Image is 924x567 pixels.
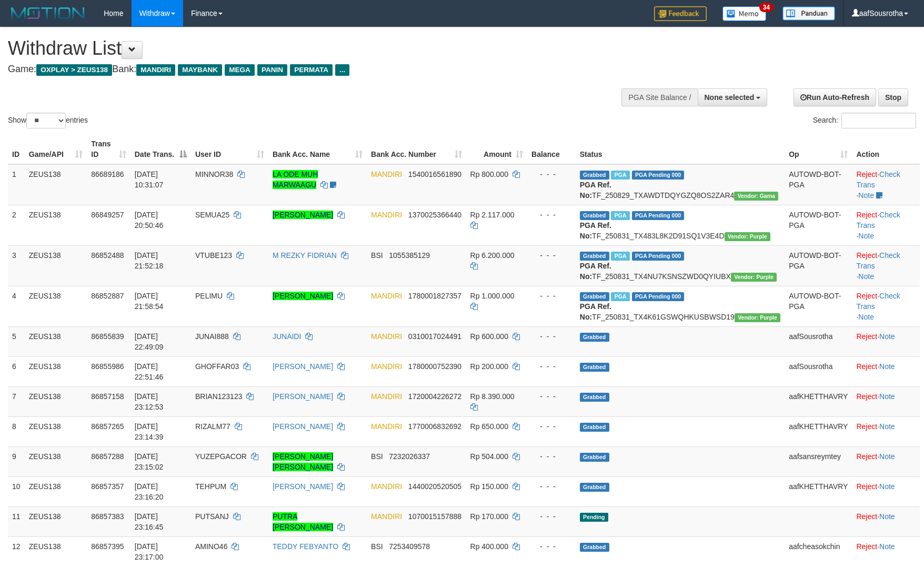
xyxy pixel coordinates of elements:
[25,164,87,205] td: ZEUS138
[580,483,609,492] span: Grabbed
[273,292,333,300] a: [PERSON_NAME]
[135,482,164,501] span: [DATE] 23:16:20
[389,542,430,551] span: Copy 7253409578 to clipboard
[879,422,895,431] a: Note
[470,512,508,521] span: Rp 170.000
[531,451,571,462] div: - - -
[371,211,402,219] span: MANDIRI
[611,252,629,261] span: Marked by aafsolysreylen
[8,5,88,21] img: MOTION_logo.png
[580,423,609,432] span: Grabbed
[785,356,852,386] td: aafSousrotha
[408,170,461,178] span: Copy 1540016561890 to clipboard
[8,38,606,59] h1: Withdraw List
[25,446,87,476] td: ZEUS138
[25,134,87,164] th: Game/API: activate to sort column ascending
[8,134,25,164] th: ID
[782,6,835,21] img: panduan.png
[91,211,124,219] span: 86849257
[731,273,777,282] span: Vendor URL: https://trx4.1velocity.biz
[367,134,466,164] th: Bank Acc. Number: activate to sort column ascending
[195,251,232,260] span: VTUBE123
[195,422,230,431] span: RIZALM77
[852,506,920,536] td: ·
[91,512,124,521] span: 86857383
[856,452,877,461] a: Reject
[856,512,877,521] a: Reject
[25,205,87,245] td: ZEUS138
[91,362,124,371] span: 86855986
[722,6,767,21] img: Button%20Memo.svg
[470,542,508,551] span: Rp 400.000
[130,134,191,164] th: Date Trans.: activate to sort column descending
[91,170,124,178] span: 86689186
[408,422,461,431] span: Copy 1770006832692 to clipboard
[470,482,508,491] span: Rp 150.000
[195,332,229,341] span: JUNAI888
[195,292,223,300] span: PELIMU
[273,362,333,371] a: [PERSON_NAME]
[335,64,349,76] span: ...
[273,392,333,401] a: [PERSON_NAME]
[290,64,333,76] span: PERMATA
[785,286,852,326] td: AUTOWD-BOT-PGA
[531,391,571,402] div: - - -
[470,332,508,341] span: Rp 600.000
[576,286,785,326] td: TF_250831_TX4K61GSWQHKUSBWSD19
[785,134,852,164] th: Op: activate to sort column ascending
[195,170,233,178] span: MINNOR38
[632,211,685,220] span: PGA Pending
[389,251,430,260] span: Copy 1055385129 to clipboard
[611,292,629,301] span: Marked by aafsolysreylen
[273,482,333,491] a: [PERSON_NAME]
[8,286,25,326] td: 4
[531,481,571,492] div: - - -
[273,211,333,219] a: [PERSON_NAME]
[371,452,383,461] span: BSI
[91,482,124,491] span: 86857357
[470,292,515,300] span: Rp 1.000.000
[91,542,124,551] span: 86857395
[794,88,876,106] a: Run Auto-Refresh
[856,170,900,189] a: Check Trans
[8,536,25,566] td: 12
[852,205,920,245] td: · ·
[785,416,852,446] td: aafKHETTHAVRY
[195,452,247,461] span: YUZEPGACOR
[879,542,895,551] a: Note
[470,211,515,219] span: Rp 2.117.000
[531,361,571,372] div: - - -
[408,292,461,300] span: Copy 1780001827357 to clipboard
[580,302,611,321] b: PGA Ref. No:
[470,422,508,431] span: Rp 650.000
[466,134,527,164] th: Amount: activate to sort column ascending
[531,331,571,342] div: - - -
[389,452,430,461] span: Copy 7232026337 to clipboard
[576,205,785,245] td: TF_250831_TX483L8K2D91SQ1V3E4D
[25,245,87,286] td: ZEUS138
[785,386,852,416] td: aafKHETTHAVRY
[470,392,515,401] span: Rp 8.390.000
[191,134,268,164] th: User ID: activate to sort column ascending
[273,422,333,431] a: [PERSON_NAME]
[371,362,402,371] span: MANDIRI
[273,332,301,341] a: JUNAIDI
[856,332,877,341] a: Reject
[36,64,112,76] span: OXPLAY > ZEUS138
[632,171,685,180] span: PGA Pending
[26,113,66,128] select: Showentries
[813,113,916,128] label: Search:
[470,452,508,461] span: Rp 504.000
[858,191,874,200] a: Note
[8,386,25,416] td: 7
[408,482,461,491] span: Copy 1440020520505 to clipboard
[195,482,226,491] span: TEHPUM
[852,286,920,326] td: · ·
[856,251,877,260] a: Reject
[25,416,87,446] td: ZEUS138
[135,362,164,381] span: [DATE] 22:51:46
[856,170,877,178] a: Reject
[371,332,402,341] span: MANDIRI
[25,326,87,356] td: ZEUS138
[25,286,87,326] td: ZEUS138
